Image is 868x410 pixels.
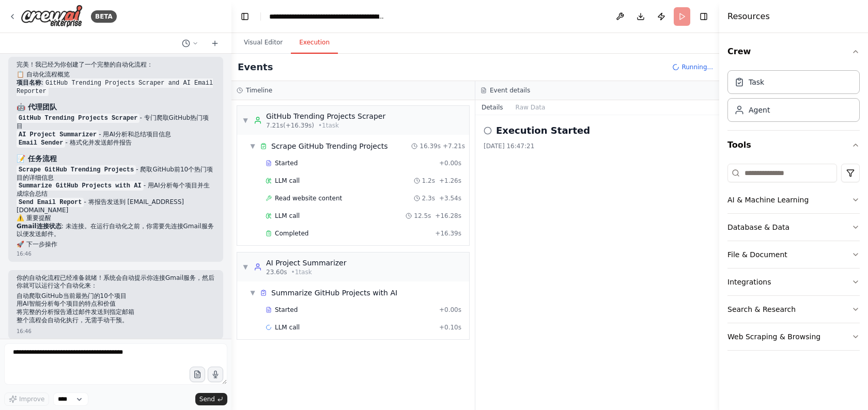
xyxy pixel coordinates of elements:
[291,32,338,54] button: Execution
[435,229,461,238] span: + 16.39s
[17,165,136,175] code: Scrape GitHub Trending Projects
[17,292,215,301] li: 自动爬取GitHub当前最热门的10个项目
[275,177,300,185] span: LLM call
[190,367,205,382] button: Upload files
[250,289,256,297] span: ▼
[696,9,711,24] button: Hide right sidebar
[275,159,298,167] span: Started
[727,195,809,205] div: AI & Machine Learning
[271,141,388,151] div: Scrape GitHub Trending Projects
[17,250,32,258] div: 16:46
[17,166,215,182] li: - 爬取GitHub前10个热门项目的详细信息
[17,114,139,123] code: GitHub Trending Projects Scraper
[266,258,346,268] div: AI Project Summarizer
[17,198,215,215] li: - 将报告发送到 [EMAIL_ADDRESS][DOMAIN_NAME]
[275,194,342,202] span: Read website content
[199,395,215,403] span: Send
[727,37,860,66] button: Crew
[727,222,789,232] div: Database & Data
[4,392,49,406] button: Improve
[17,114,215,131] li: - 专门爬取GitHub热门项目
[17,214,215,223] h2: ⚠️ 重要提醒
[17,79,41,86] strong: 项目名称
[17,102,215,112] h3: 🤖 代理团队
[178,37,203,50] button: Switch to previous chat
[236,32,291,54] button: Visual Editor
[422,177,435,185] span: 1.2s
[439,306,461,314] span: + 0.00s
[727,277,771,287] div: Integrations
[422,194,435,202] span: 2.3s
[17,308,215,317] li: 将完整的分析报告通过邮件发送到指定邮箱
[269,11,385,22] nav: breadcrumb
[242,263,249,271] span: ▼
[414,212,431,220] span: 12.5s
[17,61,215,69] p: 完美！我已经为你创建了一个完整的自动化流程：
[435,212,461,220] span: + 16.28s
[17,153,215,164] h3: 📝 任务流程
[21,5,83,28] img: Logo
[727,249,787,260] div: File & Document
[727,296,860,323] button: Search & Research
[749,77,764,87] div: Task
[439,323,461,332] span: + 0.10s
[490,86,530,94] h3: Event details
[475,100,509,115] button: Details
[17,198,84,207] code: Send Email Report
[727,10,770,23] h4: Resources
[17,130,99,139] code: AI Project Summarizer
[207,37,223,50] button: Start a new chat
[420,142,441,150] span: 16.39s
[266,121,314,130] span: 7.21s (+16.39s)
[17,182,215,198] li: - 用AI分析每个项目并生成综合总结
[443,142,465,150] span: + 7.21s
[250,142,256,150] span: ▼
[727,160,860,359] div: Tools
[439,177,461,185] span: + 1.26s
[266,111,385,121] div: GitHub Trending Projects Scraper
[318,121,339,130] span: • 1 task
[17,300,215,308] li: 用AI智能分析每个项目的特点和价值
[17,139,215,147] li: - 格式化并发送邮件报告
[496,123,590,138] h2: Execution Started
[17,327,32,335] div: 16:46
[17,131,215,139] li: - 用AI分析和总结项目信息
[238,9,252,24] button: Hide left sidebar
[727,269,860,295] button: Integrations
[17,78,213,96] code: GitHub Trending Projects Scraper and AI Email Reporter
[195,393,227,405] button: Send
[727,323,860,350] button: Web Scraping & Browsing
[271,288,397,298] div: Summarize GitHub Projects with AI
[246,86,272,94] h3: Timeline
[727,131,860,160] button: Tools
[17,223,61,230] strong: Gmail连接状态
[439,194,461,202] span: + 3.54s
[17,274,215,290] p: 你的自动化流程已经准备就绪！系统会自动提示你连接Gmail服务，然后你就可以运行这个自动化来：
[291,268,312,276] span: • 1 task
[727,214,860,241] button: Database & Data
[17,317,215,325] p: 整个流程会自动化执行，无需手动干预。
[727,66,860,130] div: Crew
[727,241,860,268] button: File & Document
[17,241,215,249] h2: 🚀 下一步操作
[266,268,287,276] span: 23.60s
[681,63,713,71] span: Running...
[19,395,44,403] span: Improve
[509,100,552,115] button: Raw Data
[275,212,300,220] span: LLM call
[484,142,711,150] div: [DATE] 16:47:21
[275,306,298,314] span: Started
[17,138,65,148] code: Email Sender
[749,105,770,115] div: Agent
[439,159,461,167] span: + 0.00s
[17,71,215,79] h2: 📋 自动化流程概览
[727,186,860,213] button: AI & Machine Learning
[727,304,796,314] div: Search & Research
[275,229,308,238] span: Completed
[91,10,117,23] div: BETA
[17,181,144,191] code: Summarize GitHub Projects with AI
[275,323,300,332] span: LLM call
[208,367,223,382] button: Click to speak your automation idea
[242,116,249,124] span: ▼
[17,79,215,96] p: :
